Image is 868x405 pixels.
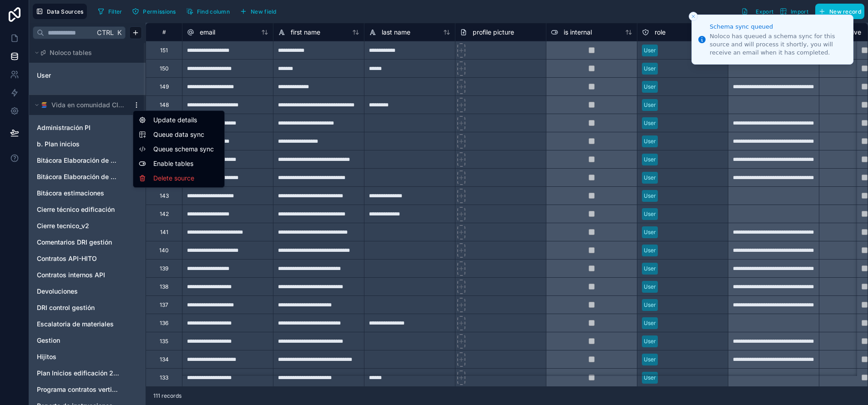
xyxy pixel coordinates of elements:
div: Enable tables [135,156,222,171]
div: Delete source [135,171,222,185]
button: Queue schema sync [139,145,219,154]
span: Queue data sync [153,130,219,139]
span: Queue schema sync [153,145,219,154]
button: Queue data sync [139,130,219,139]
div: Update details [135,113,222,127]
